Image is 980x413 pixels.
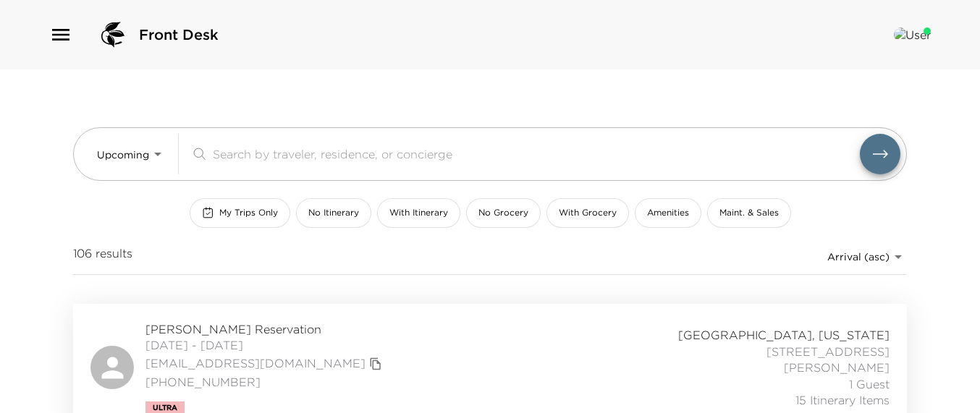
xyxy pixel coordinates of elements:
button: Maint. & Sales [707,198,791,228]
span: Front Desk [139,25,219,45]
a: [EMAIL_ADDRESS][DOMAIN_NAME] [145,355,366,371]
span: My Trips Only [219,207,278,219]
span: With Grocery [559,207,617,219]
button: With Itinerary [377,198,460,228]
button: No Itinerary [296,198,371,228]
img: logo [96,17,130,52]
input: Search by traveler, residence, or concierge [213,145,860,162]
button: No Grocery [466,198,541,228]
span: Ultra [153,404,177,412]
span: With Itinerary [389,207,448,219]
span: Amenities [647,207,689,219]
span: No Itinerary [308,207,359,219]
button: With Grocery [546,198,629,228]
button: My Trips Only [190,198,290,228]
span: Arrival (asc) [827,250,890,263]
span: 1 Guest [849,376,890,392]
button: copy primary member email [366,354,386,374]
button: Amenities [635,198,701,228]
span: [PHONE_NUMBER] [145,374,386,390]
span: [PERSON_NAME] Reservation [145,321,386,337]
span: Maint. & Sales [719,207,779,219]
span: No Grocery [478,207,528,219]
span: 106 results [73,245,132,268]
span: [DATE] - [DATE] [145,337,386,353]
span: [GEOGRAPHIC_DATA], [US_STATE] [678,327,890,343]
span: [PERSON_NAME] [784,359,890,375]
span: 15 Itinerary Items [795,392,890,408]
img: User [894,27,931,42]
span: [STREET_ADDRESS] [766,344,890,359]
span: Upcoming [97,148,149,161]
